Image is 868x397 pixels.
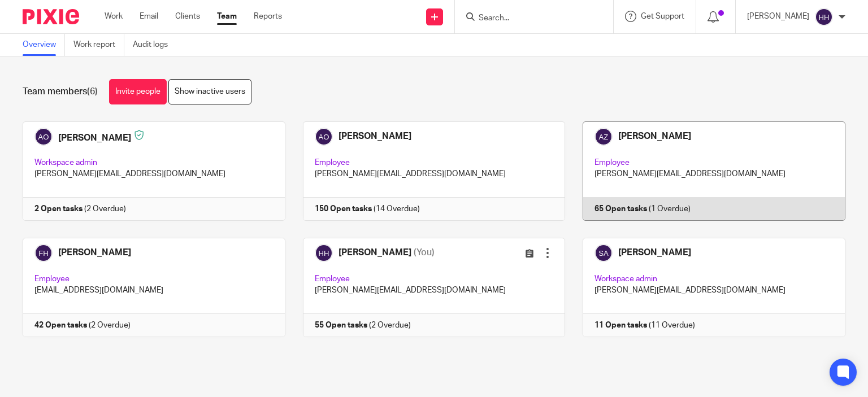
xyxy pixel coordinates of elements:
span: Get Support [641,12,684,20]
p: [PERSON_NAME] [747,11,809,22]
span: (6) [87,87,98,96]
a: Overview [23,34,65,56]
a: Clients [175,11,200,22]
a: Audit logs [133,34,176,56]
img: Pixie [23,9,79,24]
img: svg%3E [815,8,833,26]
a: Email [140,11,158,22]
a: Show inactive users [168,79,251,104]
a: Team [217,11,237,22]
a: Work report [73,34,124,56]
h1: Team members [23,86,98,98]
a: Work [105,11,123,22]
input: Search [478,14,579,24]
a: Invite people [109,79,167,104]
a: Reports [254,11,282,22]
